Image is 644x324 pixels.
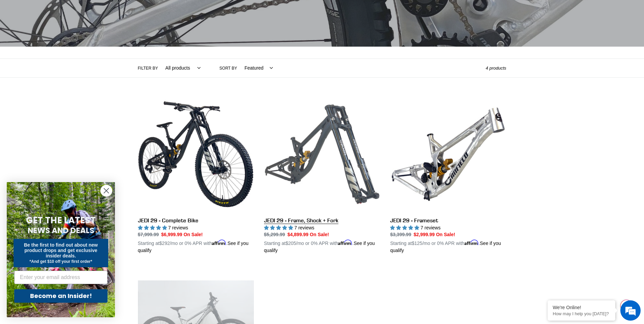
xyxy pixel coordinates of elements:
[26,214,96,226] span: GET THE LATEST
[14,271,108,284] input: Enter your email address
[111,3,127,20] div: Minimize live chat window
[486,66,506,71] span: 4 products
[3,184,129,208] textarea: Type your message and hit 'Enter'
[219,65,237,71] label: Sort by
[553,311,610,316] p: How may I help you today?
[138,65,158,71] label: Filter by
[14,289,108,303] button: Become an Insider!
[24,242,98,258] span: Be the first to find out about new product drops and get exclusive insider deals.
[100,185,112,197] button: Close dialog
[45,38,124,47] div: Chat with us now
[7,37,18,47] div: Navigation go back
[29,259,92,264] span: *And get $10 off your first order*
[553,305,610,310] div: We're Online!
[22,34,39,51] img: d_696896380_company_1647369064580_696896380
[28,225,94,236] span: NEWS AND DEALS
[39,85,93,153] span: We're online!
